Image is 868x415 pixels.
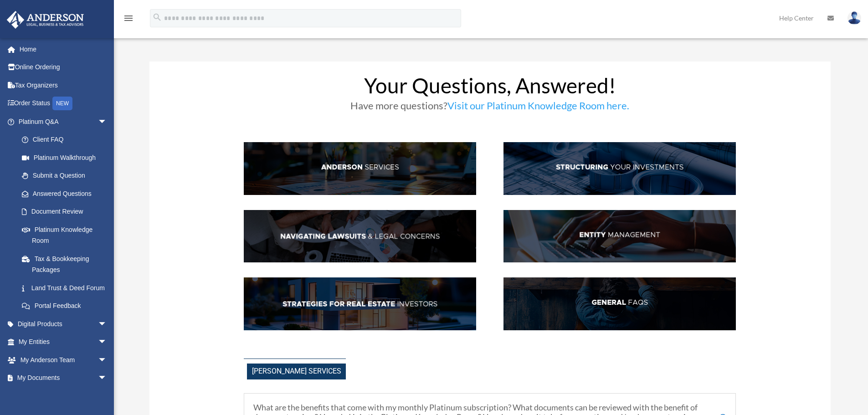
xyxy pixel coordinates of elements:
[244,210,476,263] img: NavLaw_hdr
[6,94,121,113] a: Order StatusNEW
[6,58,121,77] a: Online Ordering
[6,333,121,351] a: My Entitiesarrow_drop_down
[244,142,476,195] img: AndServ_hdr
[6,315,121,333] a: Digital Productsarrow_drop_down
[13,220,121,250] a: Platinum Knowledge Room
[6,113,121,131] a: Platinum Q&Aarrow_drop_down
[13,279,121,297] a: Land Trust & Deed Forum
[503,142,736,195] img: StructInv_hdr
[123,16,134,24] a: menu
[52,97,72,110] div: NEW
[244,277,476,330] img: StratsRE_hdr
[6,369,121,387] a: My Documentsarrow_drop_down
[13,250,121,279] a: Tax & Bookkeeping Packages
[13,131,116,149] a: Client FAQ
[503,277,736,330] img: GenFAQ_hdr
[152,12,162,22] i: search
[98,315,116,333] span: arrow_drop_down
[244,101,736,115] h3: Have more questions?
[13,167,121,185] a: Submit a Question
[13,297,121,315] a: Portal Feedback
[244,75,736,101] h1: Your Questions, Answered!
[98,333,116,352] span: arrow_drop_down
[98,369,116,388] span: arrow_drop_down
[13,203,121,221] a: Document Review
[6,351,121,369] a: My Anderson Teamarrow_drop_down
[98,351,116,369] span: arrow_drop_down
[503,210,736,263] img: EntManag_hdr
[4,11,87,29] img: Anderson Advisors Platinum Portal
[247,364,346,379] span: [PERSON_NAME] Services
[447,99,629,116] a: Visit our Platinum Knowledge Room here.
[98,113,116,131] span: arrow_drop_down
[6,40,121,58] a: Home
[6,76,121,94] a: Tax Organizers
[123,13,134,24] i: menu
[13,184,121,203] a: Answered Questions
[13,149,121,167] a: Platinum Walkthrough
[847,11,861,25] img: User Pic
